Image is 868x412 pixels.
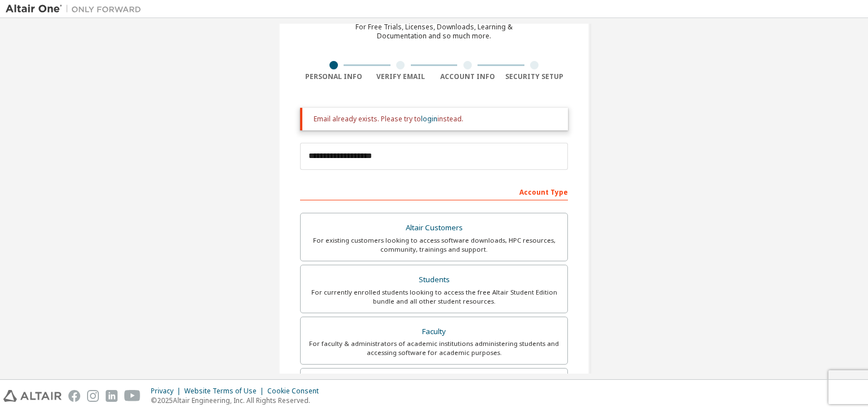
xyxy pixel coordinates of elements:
[501,72,568,81] div: Security Setup
[307,236,561,254] div: For existing customers looking to access software downloads, HPC resources, community, trainings ...
[434,72,501,81] div: Account Info
[307,324,561,340] div: Faculty
[307,339,561,357] div: For faculty & administrators of academic institutions administering students and accessing softwa...
[307,220,561,236] div: Altair Customers
[314,115,559,124] div: Email already exists. Please try to instead.
[184,387,267,396] div: Website Terms of Use
[6,3,147,15] img: Altair One
[106,390,118,402] img: linkedin.svg
[307,288,561,306] div: For currently enrolled students looking to access the free Altair Student Edition bundle and all ...
[355,23,513,41] div: For Free Trials, Licenses, Downloads, Learning & Documentation and so much more.
[151,387,184,396] div: Privacy
[124,390,141,402] img: youtube.svg
[87,390,99,402] img: instagram.svg
[367,72,435,81] div: Verify Email
[68,390,80,402] img: facebook.svg
[3,390,62,402] img: altair_logo.svg
[307,272,561,288] div: Students
[300,182,568,200] div: Account Type
[151,396,325,405] p: © 2025 Altair Engineering, Inc. All Rights Reserved.
[267,387,325,396] div: Cookie Consent
[300,72,367,81] div: Personal Info
[421,114,437,124] a: login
